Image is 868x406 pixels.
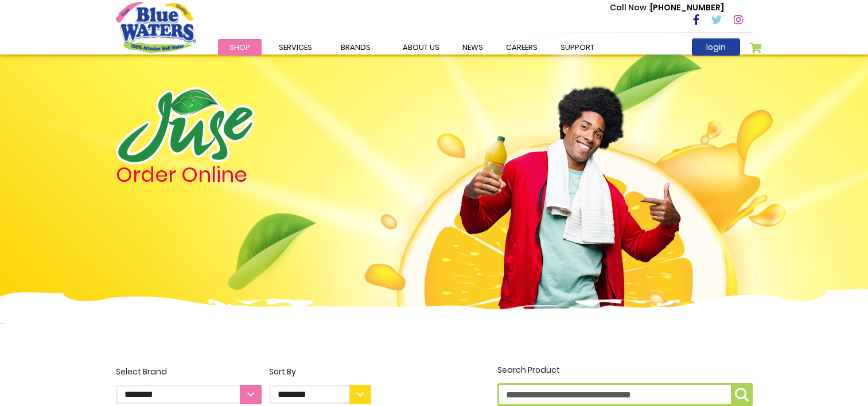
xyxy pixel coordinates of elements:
a: about us [391,39,451,56]
a: careers [495,39,549,56]
p: [PHONE_NUMBER] [610,2,724,14]
a: News [451,39,495,56]
a: login [692,38,740,56]
a: store logo [116,2,196,52]
input: Search Product [497,383,753,406]
span: Shop [229,42,250,53]
img: logo [116,87,255,165]
a: support [549,39,606,56]
h4: Order Online [116,165,371,185]
div: Sort By [269,366,371,378]
span: Services [279,42,312,53]
label: Search Product [497,364,753,406]
select: Sort By [269,385,371,404]
button: Search Product [731,383,753,406]
img: search-icon.png [735,388,749,401]
select: Select Brand [116,385,262,404]
label: Select Brand [116,366,262,404]
span: Brands [341,42,371,53]
img: man.png [458,66,682,311]
span: Call Now : [610,2,650,13]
